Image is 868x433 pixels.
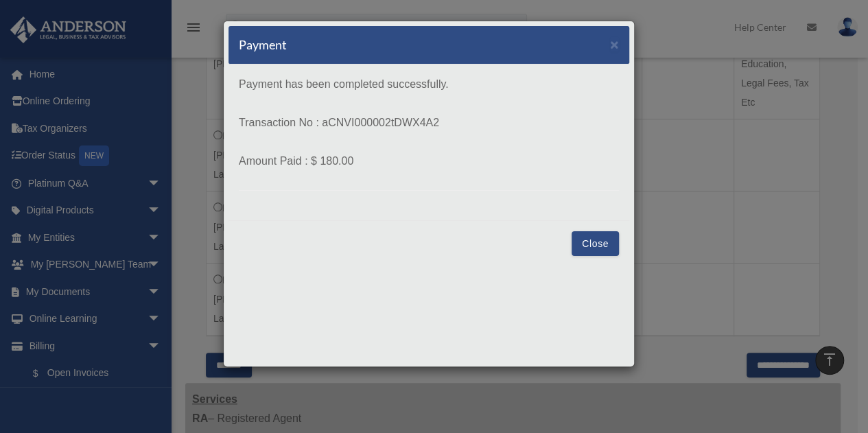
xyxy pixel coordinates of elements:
[239,75,619,94] p: Payment has been completed successfully.
[239,36,287,54] h5: Payment
[572,231,619,256] button: Close
[239,113,619,132] p: Transaction No : aCNVI000002tDWX4A2
[610,37,619,51] button: Close
[239,152,619,171] p: Amount Paid : $ 180.00
[610,36,619,52] span: ×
